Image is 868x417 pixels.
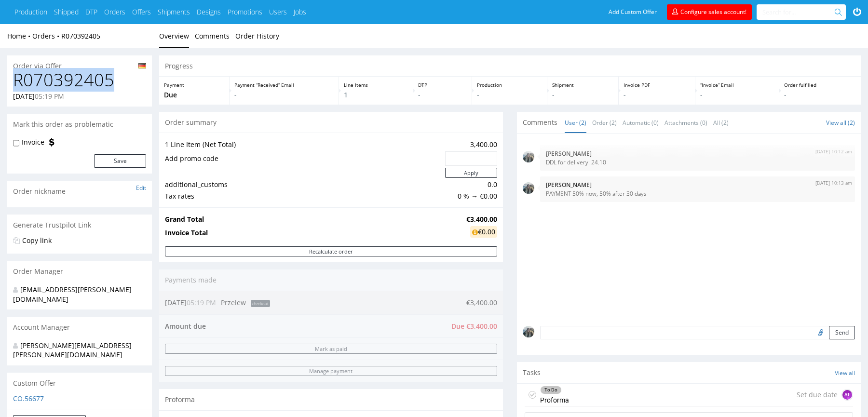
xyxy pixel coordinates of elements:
[815,179,852,187] p: [DATE] 10:13 am
[13,70,146,90] h1: R070392405
[32,31,61,40] a: Orders
[523,151,534,162] img: regular_mini_magick20250702-42-x1tt6f.png
[700,81,774,88] p: “Invoice” Email
[165,215,204,224] strong: Grand Total
[784,90,856,100] p: -
[624,81,690,88] p: Invoice PDF
[22,137,44,147] label: Invoice
[159,389,503,410] div: Proforma
[445,168,497,178] button: Apply
[269,7,287,17] a: Users
[7,114,152,135] div: Mark this order as problematic
[228,7,262,17] a: Promotions
[165,190,443,202] td: Tax rates
[158,7,190,17] a: Shipments
[22,236,52,245] a: Copy link
[815,148,852,155] p: [DATE] 10:12 am
[94,154,146,168] button: Save
[235,24,279,48] a: Order History
[13,92,64,101] p: [DATE]
[13,394,44,403] a: CO.56677
[164,90,224,100] p: Due
[294,7,306,17] a: Jobs
[477,81,542,88] p: Production
[138,63,146,68] img: de-3323814006fe6739493d27057954941830b59eff37ebaac994310e17c522dd57.png
[443,179,497,190] td: 0.0
[623,112,659,133] a: Automatic (0)
[7,373,152,394] div: Custom Offer
[523,118,557,127] span: Comments
[443,139,497,150] td: 3,400.00
[546,150,849,157] p: [PERSON_NAME]
[700,90,774,100] p: -
[552,90,614,100] p: -
[592,112,617,133] a: Order (2)
[797,389,853,401] div: Set due date
[7,181,152,202] div: Order nickname
[552,81,614,88] p: Shipment
[136,184,146,192] a: Edit
[344,81,408,88] p: Line Items
[165,246,497,256] button: Recalculate order
[13,341,139,360] div: [PERSON_NAME][EMAIL_ADDRESS][PERSON_NAME][DOMAIN_NAME]
[234,81,334,88] p: Payment “Received” Email
[603,4,662,20] a: Add Custom Offer
[159,55,861,77] div: Progress
[466,215,497,224] strong: €3,400.00
[7,215,152,236] div: Generate Trustpilot Link
[197,7,221,17] a: Designs
[665,112,707,133] a: Attachments (0)
[418,90,467,100] p: -
[842,390,852,400] figcaption: AŁ
[418,81,467,88] p: DTP
[546,190,849,197] p: PAYMENT 50% now, 50% after 30 days
[165,139,443,150] td: 1 Line Item (Net Total)
[13,285,139,304] div: [EMAIL_ADDRESS][PERSON_NAME][DOMAIN_NAME]
[165,179,443,190] td: additional_customs
[35,92,64,101] span: 05:19 PM
[565,112,586,133] a: User (2)
[680,8,746,16] span: Configure sales account!
[541,386,561,394] div: To Do
[159,112,503,133] div: Order summary
[7,31,32,40] a: Home
[443,190,497,202] td: 0 % → €0.00
[159,24,189,48] a: Overview
[826,119,855,127] a: View all (2)
[7,261,152,282] div: Order Manager
[667,4,752,20] a: Configure sales account!
[540,384,569,406] div: Proforma
[762,4,836,20] input: Search for...
[546,181,849,188] p: [PERSON_NAME]
[477,90,542,100] p: -
[344,90,408,100] p: 1
[835,369,855,377] a: View all
[713,112,729,133] a: All (2)
[234,90,334,100] p: -
[165,228,208,237] strong: Invoice Total
[132,7,151,17] a: Offers
[784,81,856,88] p: Order fulfilled
[164,81,224,88] p: Payment
[61,31,100,40] a: R070392405
[195,24,230,48] a: Comments
[54,7,79,17] a: Shipped
[165,150,443,167] td: Add promo code
[546,159,849,166] p: DDL for delivery: 24.10
[523,326,534,337] img: regular_mini_magick20250702-42-x1tt6f.png
[523,368,541,377] span: Tasks
[7,55,152,71] div: Order via Offer
[104,7,125,17] a: Orders
[85,7,97,17] a: DTP
[14,7,47,17] a: Production
[7,317,152,338] div: Account Manager
[47,137,56,147] img: icon-invoice-flag.svg
[523,182,534,194] img: regular_mini_magick20250702-42-x1tt6f.png
[624,90,690,100] p: -
[829,326,855,339] button: Send
[470,226,497,238] div: €0.00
